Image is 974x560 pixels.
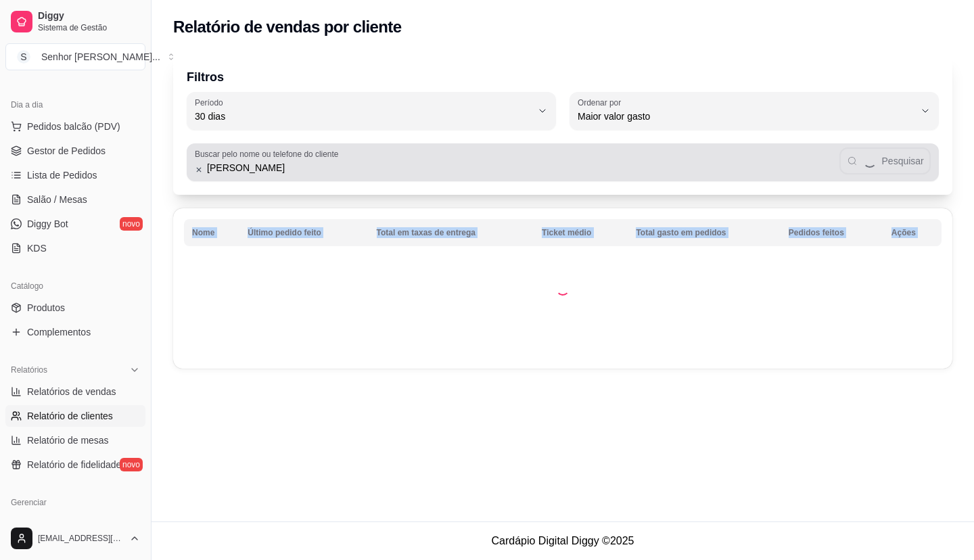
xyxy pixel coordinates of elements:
span: Pedidos balcão (PDV) [27,120,120,133]
a: Lista de Pedidos [5,164,145,186]
button: Ordenar porMaior valor gasto [570,92,939,130]
a: Gestor de Pedidos [5,140,145,162]
span: Relatórios de vendas [27,385,116,398]
span: Diggy [38,10,140,22]
a: Relatório de clientes [5,405,145,427]
span: [EMAIL_ADDRESS][DOMAIN_NAME] [38,533,124,544]
div: Gerenciar [5,492,145,513]
span: Gestor de Pedidos [27,144,106,158]
label: Ordenar por [578,97,626,108]
span: Lista de Pedidos [27,168,97,182]
button: Select a team [5,43,145,70]
label: Período [195,97,227,108]
a: Complementos [5,321,145,343]
button: [EMAIL_ADDRESS][DOMAIN_NAME] [5,522,145,555]
span: KDS [27,241,47,255]
a: DiggySistema de Gestão [5,5,145,38]
a: Relatório de fidelidadenovo [5,454,145,475]
a: Produtos [5,297,145,319]
a: Diggy Botnovo [5,213,145,235]
div: Loading [556,282,570,296]
footer: Cardápio Digital Diggy © 2025 [152,521,974,560]
p: Filtros [187,68,939,87]
input: Buscar pelo nome ou telefone do cliente [203,161,839,174]
span: Salão / Mesas [27,193,87,206]
span: Complementos [27,325,91,339]
div: Catálogo [5,275,145,297]
a: KDS [5,237,145,259]
a: Salão / Mesas [5,189,145,210]
label: Buscar pelo nome ou telefone do cliente [195,148,343,160]
span: Relatório de fidelidade [27,458,121,471]
span: Relatório de mesas [27,434,109,447]
a: Relatórios de vendas [5,381,145,402]
span: S [17,50,30,64]
button: Pedidos balcão (PDV) [5,116,145,137]
span: Maior valor gasto [578,110,914,123]
a: Entregadoresnovo [5,513,145,535]
div: Dia a dia [5,94,145,116]
h2: Relatório de vendas por cliente [173,16,402,38]
span: Sistema de Gestão [38,22,140,33]
span: Relatórios [11,365,47,375]
span: 30 dias [195,110,532,123]
span: Relatório de clientes [27,409,113,423]
a: Relatório de mesas [5,429,145,451]
span: Produtos [27,301,65,314]
div: Senhor [PERSON_NAME] ... [41,50,160,64]
button: Período30 dias [187,92,556,130]
span: Diggy Bot [27,217,68,231]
